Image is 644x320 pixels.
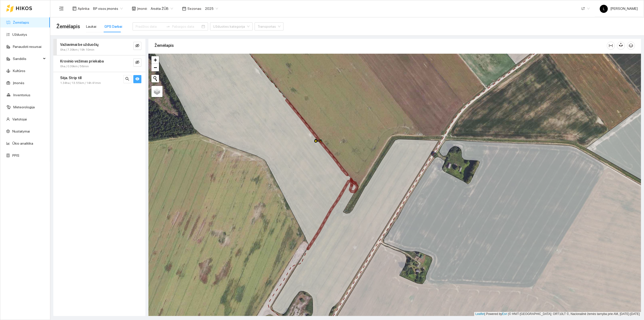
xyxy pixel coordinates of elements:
[104,24,122,29] div: GPS Darbai
[607,44,615,48] span: column-width
[125,77,129,82] span: search
[12,153,19,157] a: PPIS
[135,44,139,48] span: eye-invisible
[13,81,24,85] a: Įmonės
[154,64,157,71] span: −
[135,77,139,82] span: eye
[60,47,94,52] span: 0ha / 7.39km / 19h 10min
[12,141,33,145] a: Ūkio analitika
[12,129,30,133] a: Nustatymai
[166,24,170,28] span: to
[93,5,123,12] span: BP visos įmonės
[172,24,200,29] input: Pabaigos data
[151,86,163,97] a: Layers
[53,39,145,55] div: Važiavimai be užduočių0ha / 7.39km / 19h 10mineye-invisible
[182,7,186,11] span: calendar
[151,56,159,64] a: Zoom in
[205,5,218,12] span: 2025
[13,93,30,97] a: Inventorius
[474,312,641,316] div: | Powered by © HNIT-[GEOGRAPHIC_DATA]; ORT10LT ©, Nacionalinė žemės tarnyba prie AM, [DATE]-[DATE]
[72,7,76,11] span: layout
[12,33,27,37] a: Užduotys
[13,105,35,109] a: Meteorologija
[123,75,131,83] button: search
[59,6,64,11] span: menu-fold
[86,24,96,29] div: Laukai
[603,5,605,13] span: L
[56,4,66,14] button: menu-fold
[187,6,202,11] span: Sezonas :
[13,54,42,64] span: Sandėlis
[78,6,90,11] span: Aplinka :
[137,6,148,11] span: Įmonė :
[475,312,485,316] a: Leaflet
[135,60,139,65] span: eye-invisible
[600,7,638,11] span: [PERSON_NAME]
[133,42,141,50] button: eye-invisible
[60,81,101,85] span: 1.34ha / 13.55km / 14h 41min
[12,117,27,121] a: Vartotojai
[607,42,615,50] button: column-width
[154,57,157,63] span: +
[151,5,173,12] span: Arsėta ŽŪB
[13,20,29,24] a: Žemėlapis
[151,75,159,82] button: Initiate a new search
[13,45,42,49] a: Panaudoti resursai
[60,59,104,63] strong: Krovinio vežimas priekaba
[151,64,159,71] a: Zoom out
[132,7,136,11] span: shop
[166,24,170,28] span: swap-right
[133,75,141,83] button: eye
[154,38,607,53] div: Žemėlapis
[582,5,590,12] span: LT
[60,76,82,80] strong: Sėja. Strip till
[53,72,145,88] div: Sėja. Strip till1.34ha / 13.55km / 14h 41minsearcheye
[60,64,89,69] span: 0ha / 0.39km / 56min
[502,312,507,316] a: Esri
[508,312,509,316] span: |
[13,69,25,73] a: Kultūros
[136,24,164,29] input: Pradžios data
[56,22,80,30] span: Žemėlapis
[60,43,98,47] strong: Važiavimai be užduočių
[133,58,141,67] button: eye-invisible
[53,55,145,72] div: Krovinio vežimas priekaba0ha / 0.39km / 56mineye-invisible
